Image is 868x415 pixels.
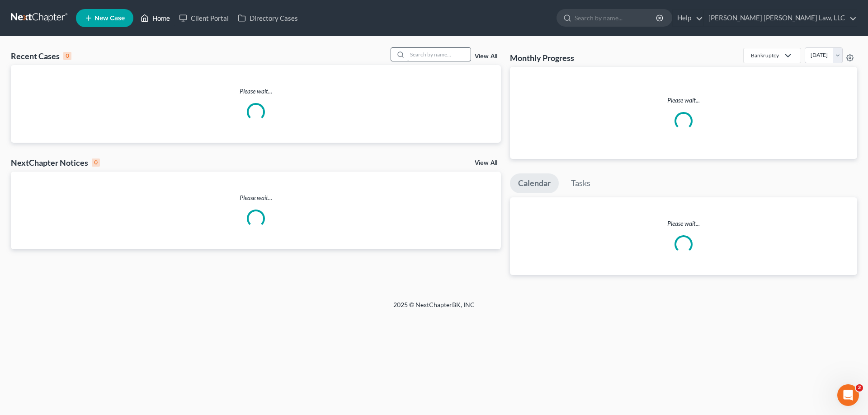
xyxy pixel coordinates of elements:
[11,157,100,168] div: NextChapter Notices
[63,52,71,60] div: 0
[563,173,599,193] a: Tasks
[856,384,863,392] span: 2
[673,10,703,26] a: Help
[575,9,657,26] input: Search by name...
[837,384,859,406] iframe: Intercom live chat
[510,173,559,193] a: Calendar
[517,96,850,105] p: Please wait...
[475,160,497,166] a: View All
[11,51,71,61] div: Recent Cases
[94,15,125,22] span: New Case
[136,10,175,26] a: Home
[704,10,857,26] a: [PERSON_NAME] [PERSON_NAME] Law, LLC
[175,10,233,26] a: Client Portal
[92,159,100,167] div: 0
[11,193,501,202] p: Please wait...
[510,219,857,228] p: Please wait...
[475,53,497,60] a: View All
[233,10,302,26] a: Directory Cases
[510,52,574,63] h3: Monthly Progress
[751,51,779,59] div: Bankruptcy
[176,300,692,317] div: 2025 © NextChapterBK, INC
[11,87,501,96] p: Please wait...
[407,48,471,61] input: Search by name...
